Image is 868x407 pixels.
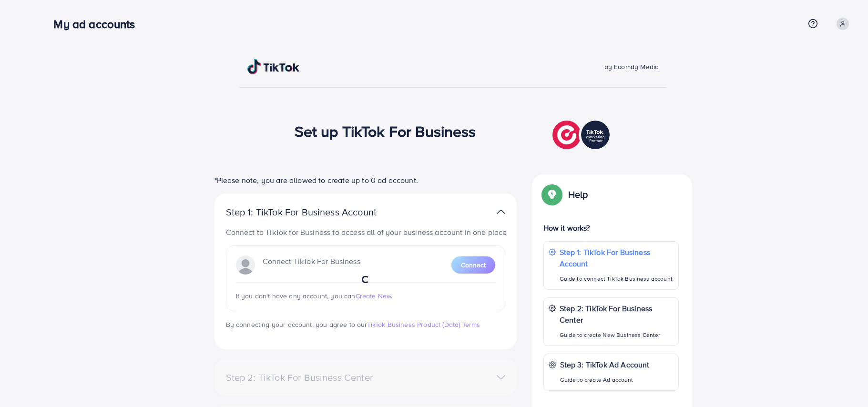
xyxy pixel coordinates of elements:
p: Help [568,189,588,200]
p: How it works? [543,222,679,234]
img: TikTok partner [497,205,505,219]
h3: My ad accounts [53,17,143,31]
p: Step 1: TikTok For Business Account [226,206,407,218]
p: Step 2: TikTok For Business Center [560,303,674,326]
p: Guide to create Ad account [560,374,650,386]
h1: Set up TikTok For Business [295,122,476,140]
img: TikTok [247,59,300,74]
span: by Ecomdy Media [604,62,659,71]
img: TikTok partner [552,118,612,152]
p: Guide to create New Business Center [560,329,674,341]
p: *Please note, you are allowed to create up to 0 ad account. [214,174,517,186]
p: Guide to connect TikTok Business account [560,273,674,285]
p: Step 1: TikTok For Business Account [560,246,674,269]
p: Step 3: TikTok Ad Account [560,359,650,370]
img: Popup guide [543,186,561,203]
